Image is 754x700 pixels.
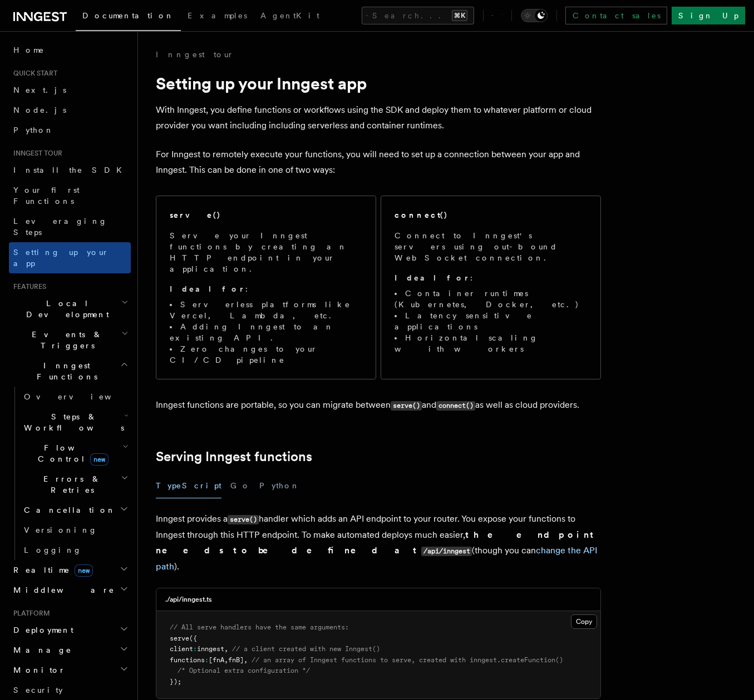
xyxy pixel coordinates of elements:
[9,584,115,596] span: Middleware
[170,634,189,642] span: serve
[170,209,221,221] h2: serve()
[521,9,548,22] button: Toggle dark mode
[252,656,563,664] span: // an array of Inngest functions to serve, created with inngest.createFunction()
[672,7,745,24] a: Sign Up
[9,660,131,680] button: Monitor
[13,166,129,174] span: Install the SDK
[391,401,422,411] code: serve()
[170,283,362,294] p: :
[9,620,131,640] button: Deployment
[362,7,474,24] button: Search...⌘K
[395,288,587,310] li: Container runtimes (Kubernetes, Docker, etc.)
[395,209,448,221] h2: connect()
[19,407,131,438] button: Steps & Workflows
[76,3,181,31] a: Documentation
[13,86,66,94] span: Next.js
[178,667,310,674] span: /* Optional extra configuration */
[9,329,121,351] span: Events & Triggers
[170,230,362,274] p: Serve your Inngest functions by creating an HTTP endpoint in your application.
[9,282,46,291] span: Features
[13,106,66,114] span: Node.js
[9,356,131,387] button: Inngest Functions
[197,645,224,653] span: inngest
[9,242,131,273] a: Setting up your app
[19,473,121,496] span: Errors & Retries
[188,11,247,20] span: Examples
[19,442,122,464] span: Flow Control
[19,540,131,560] a: Logging
[19,504,116,516] span: Cancellation
[9,69,57,78] span: Quick start
[228,656,244,664] span: fnB]
[19,438,131,469] button: Flow Controlnew
[13,186,80,206] span: Your first Functions
[13,217,107,237] span: Leveraging Steps
[156,449,312,464] a: Serving Inngest functions
[181,3,254,30] a: Examples
[156,73,601,93] h1: Setting up your Inngest app
[259,473,300,498] button: Python
[90,453,109,466] span: new
[156,102,601,133] p: With Inngest, you define functions or workflows using the SDK and deploy them to whatever platfor...
[9,298,121,320] span: Local Development
[224,656,228,664] span: ,
[9,680,131,700] a: Security
[165,595,212,604] h3: ./api/inngest.ts
[205,656,209,664] span: :
[260,11,319,20] span: AgentKit
[9,360,120,382] span: Inngest Functions
[9,40,131,60] a: Home
[170,321,362,343] li: Adding Inngest to an existing API.
[170,284,245,293] strong: Ideal for
[381,196,601,379] a: connect()Connect to Inngest's servers using out-bound WebSocket connection.Ideal for:Container ru...
[9,640,131,660] button: Manage
[24,546,82,554] span: Logging
[156,473,221,498] button: TypeScript
[395,272,587,283] p: :
[156,397,601,413] p: Inngest functions are portable, so you can migrate between and as well as cloud providers.
[19,469,131,500] button: Errors & Retries
[571,614,597,629] button: Copy
[156,196,376,379] a: serve()Serve your Inngest functions by creating an HTTP endpoint in your application.Ideal for:Se...
[24,526,97,534] span: Versioning
[13,686,63,694] span: Security
[254,3,326,30] a: AgentKit
[170,623,349,631] span: // All serve handlers have the same arguments:
[9,120,131,140] a: Python
[9,609,50,618] span: Platform
[228,515,259,524] code: serve()
[9,580,131,600] button: Middleware
[170,656,205,664] span: functions
[19,411,124,433] span: Steps & Workflows
[156,147,601,178] p: For Inngest to remotely execute your functions, you will need to set up a connection between your...
[13,126,54,134] span: Python
[19,387,131,407] a: Overview
[24,392,139,401] span: Overview
[230,473,250,498] button: Go
[189,634,197,642] span: ({
[395,332,587,354] li: Horizontal scaling with workers
[170,299,362,321] li: Serverless platforms like Vercel, Lambda, etc.
[224,645,228,653] span: ,
[75,564,93,577] span: new
[193,645,197,653] span: :
[9,80,131,100] a: Next.js
[13,44,45,56] span: Home
[9,211,131,242] a: Leveraging Steps
[436,401,475,411] code: connect()
[9,293,131,324] button: Local Development
[19,500,131,520] button: Cancellation
[9,324,131,356] button: Events & Triggers
[156,511,601,574] p: Inngest provides a handler which adds an API endpoint to your router. You expose your functions t...
[13,248,109,268] span: Setting up your app
[9,560,131,580] button: Realtimenew
[9,149,62,158] span: Inngest tour
[156,49,234,60] a: Inngest tour
[170,678,181,686] span: });
[209,656,224,664] span: [fnA
[9,387,131,560] div: Inngest Functions
[9,644,72,656] span: Manage
[19,520,131,540] a: Versioning
[170,343,362,366] li: Zero changes to your CI/CD pipeline
[395,230,587,263] p: Connect to Inngest's servers using out-bound WebSocket connection.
